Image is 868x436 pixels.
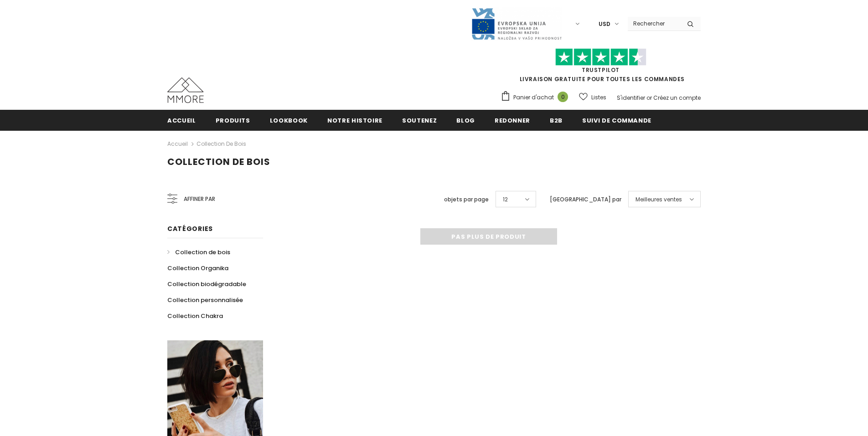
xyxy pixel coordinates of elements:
span: or [646,94,652,102]
span: Meilleures ventes [635,195,682,204]
span: USD [599,20,610,29]
a: soutenez [402,110,437,130]
a: Collection biodégradable [167,276,246,292]
span: Produits [216,116,250,125]
a: Blog [456,110,475,130]
span: Notre histoire [327,116,382,125]
a: Listes [579,89,606,105]
span: Panier d'achat [513,93,554,102]
input: Search Site [628,17,680,30]
span: 0 [558,92,568,102]
span: Collection Organika [167,264,228,272]
span: Collection de bois [167,155,270,168]
span: B2B [550,116,563,125]
a: Collection Organika [167,260,228,276]
span: Collection Chakra [167,312,223,320]
img: Faites confiance aux étoiles pilotes [555,48,646,66]
span: Accueil [167,116,196,125]
span: Collection personnalisée [167,296,243,304]
span: 12 [503,195,508,204]
span: Redonner [495,116,530,125]
a: Créez un compte [653,94,701,102]
img: Cas MMORE [167,77,204,103]
span: Collection de bois [175,248,230,256]
a: Notre histoire [327,110,382,130]
span: Catégories [167,224,213,233]
a: Accueil [167,110,196,130]
a: Redonner [495,110,530,130]
a: Collection Chakra [167,308,223,324]
a: Panier d'achat 0 [501,91,573,104]
a: B2B [550,110,563,130]
span: Suivi de commande [582,116,651,125]
a: TrustPilot [582,66,620,74]
a: Suivi de commande [582,110,651,130]
a: Collection de bois [196,140,246,148]
span: LIVRAISON GRATUITE POUR TOUTES LES COMMANDES [501,52,701,83]
a: Accueil [167,138,188,149]
a: S'identifier [617,94,645,102]
span: Affiner par [184,194,215,204]
a: Collection personnalisée [167,292,243,308]
a: Produits [216,110,250,130]
span: Lookbook [270,116,308,125]
span: Collection biodégradable [167,280,246,288]
span: Listes [591,93,606,102]
img: Javni Razpis [471,7,562,41]
label: objets par page [444,195,489,204]
a: Collection de bois [167,244,230,260]
a: Javni Razpis [471,20,562,27]
span: Blog [456,116,475,125]
span: soutenez [402,116,437,125]
a: Lookbook [270,110,308,130]
label: [GEOGRAPHIC_DATA] par [550,195,621,204]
